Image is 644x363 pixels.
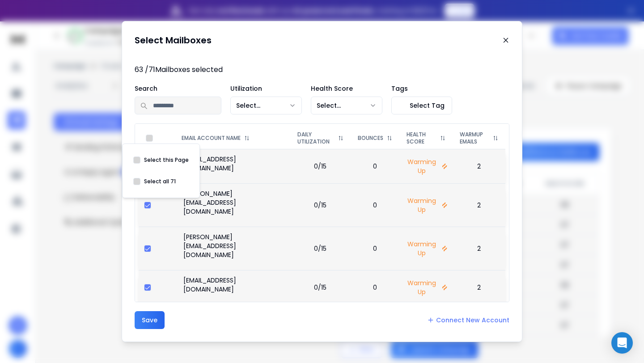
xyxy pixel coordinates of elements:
h1: Select Mailboxes [135,34,212,46]
div: EMAIL ACCOUNT NAME [182,135,283,142]
label: Select all 71 [144,178,176,185]
button: Select... [230,97,302,114]
button: Save [135,311,165,329]
td: 2 [453,270,505,304]
div: Open Intercom Messenger [611,332,633,354]
p: Warming Up [405,157,447,175]
p: Warming Up [405,196,447,214]
p: DAILY UTILIZATION [297,131,335,145]
p: Utilization [230,84,302,93]
button: Select... [311,97,382,114]
label: Select this Page [144,156,189,164]
p: Warming Up [405,279,447,296]
p: WARMUP EMAILS [460,131,489,145]
p: [EMAIL_ADDRESS][DOMAIN_NAME] [183,155,285,173]
p: [EMAIL_ADDRESS][DOMAIN_NAME] [183,276,285,294]
td: 0/15 [290,270,351,304]
p: 0 [356,162,394,171]
td: 2 [453,227,505,270]
td: 0/15 [290,149,351,183]
td: 0/15 [290,227,351,270]
p: HEALTH SCORE [407,131,436,145]
p: [PERSON_NAME][EMAIL_ADDRESS][DOMAIN_NAME] [183,189,285,216]
p: Warming Up [405,240,447,257]
a: Connect New Account [427,316,509,325]
td: 2 [453,149,505,183]
p: Search [135,84,221,93]
p: [PERSON_NAME][EMAIL_ADDRESS][DOMAIN_NAME] [183,232,285,259]
p: 0 [356,283,394,292]
p: Health Score [311,84,382,93]
p: BOUNCES [358,135,383,142]
p: 0 [356,244,394,253]
p: Tags [391,84,452,93]
td: 2 [453,183,505,227]
p: 63 / 71 Mailboxes selected [135,64,509,75]
p: 0 [356,201,394,210]
button: Select Tag [391,97,452,114]
td: 0/15 [290,183,351,227]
